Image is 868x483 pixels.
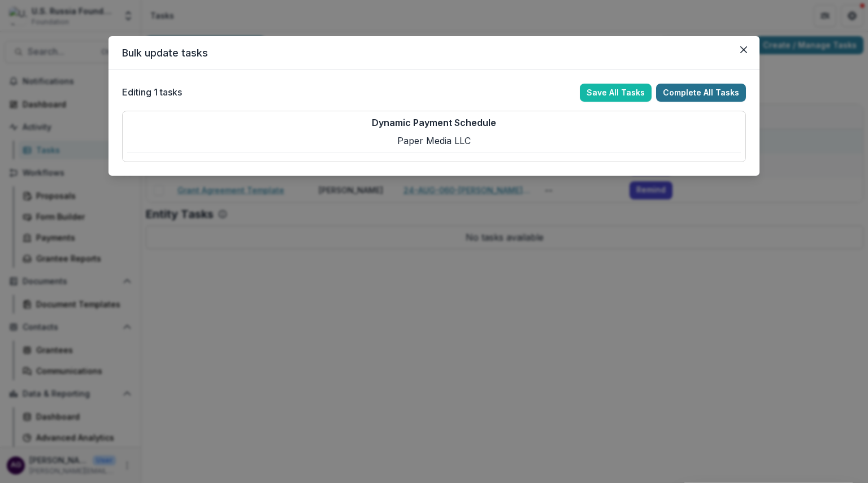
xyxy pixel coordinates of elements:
header: Bulk update tasks [108,36,759,70]
button: Complete All Tasks [656,84,746,102]
p: Dynamic Payment Schedule [372,116,496,129]
h2: Editing 1 tasks [122,87,182,98]
p: Paper Media LLC [397,134,471,147]
button: Save All Tasks [580,84,652,102]
button: Close [735,41,753,59]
